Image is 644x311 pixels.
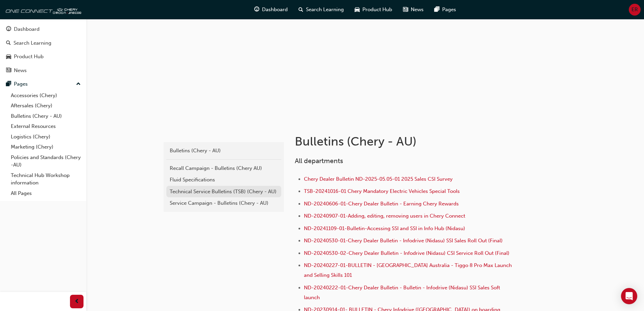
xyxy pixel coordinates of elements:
h1: Bulletins (Chery - AU) [295,134,517,149]
div: Dashboard [14,25,40,33]
a: ND-20240907-01-Adding, editing, removing users in Chery Connect [304,213,465,219]
a: Product Hub [3,50,84,63]
span: prev-icon [74,297,79,306]
span: search-icon [6,40,11,46]
div: Pages [14,80,28,88]
button: Pages [3,78,84,90]
a: Accessories (Chery) [8,90,84,101]
span: Search Learning [306,6,344,14]
img: oneconnect [3,3,81,16]
div: Search Learning [14,39,51,47]
a: Policies and Standards (Chery -AU) [8,152,84,170]
span: car-icon [6,54,11,60]
div: Technical Service Bulletins (TSB) (Chery - AU) [170,188,278,196]
a: ND-20240606-01-Chery Dealer Bulletin - Earning Chery Rewards [304,201,459,207]
a: Recall Campaign - Bulletins (Chery AU) [166,162,281,174]
a: Marketing (Chery) [8,142,84,152]
a: ND-20240530-01-Chery Dealer Bulletin - Infodrive (Nidasu) SSI Sales Roll Out (Final) [304,238,503,244]
a: ND-20240227-01-BULLETIN - [GEOGRAPHIC_DATA] Australia - Tiggo 8 Pro Max Launch and Selling Skills... [304,262,513,278]
a: Aftersales (Chery) [8,101,84,111]
a: External Resources [8,121,84,132]
div: Bulletins (Chery - AU) [170,147,278,155]
a: Logistics (Chery) [8,132,84,142]
a: ND-20240530-02-Chery Dealer Bulletin - Infodrive (Nidasu) CSI Service Roll Out (Final) [304,250,509,256]
a: pages-iconPages [429,3,461,17]
a: Bulletins (Chery - AU) [166,145,281,157]
a: TSB-20241016-01 Chery Mandatory Electric Vehicles Special Tools [304,188,460,194]
div: Recall Campaign - Bulletins (Chery AU) [170,164,278,172]
div: Product Hub [14,53,44,61]
a: Technical Service Bulletins (TSB) (Chery - AU) [166,186,281,198]
a: Bulletins (Chery - AU) [8,111,84,121]
a: News [3,64,84,77]
span: car-icon [355,5,360,14]
a: ND-20240222-01-Chery Dealer Bulletin - Bulletin - Infodrive (Nidasu) SSI Sales Soft launch [304,285,501,301]
span: guage-icon [254,5,259,14]
button: ER [629,4,641,16]
a: Service Campaign - Bulletins (Chery - AU) [166,197,281,209]
span: Dashboard [262,6,288,14]
a: search-iconSearch Learning [293,3,349,17]
span: guage-icon [6,26,11,32]
div: Fluid Specifications [170,176,278,184]
a: All Pages [8,188,84,199]
div: Open Intercom Messenger [621,288,637,304]
span: News [411,6,424,14]
button: DashboardSearch LearningProduct HubNews [3,22,84,78]
a: Dashboard [3,23,84,36]
div: Service Campaign - Bulletins (Chery - AU) [170,199,278,207]
a: Chery Dealer Bulletin ND-2025-05.05-01 2025 Sales CSI Survey [304,176,453,182]
span: Pages [442,6,456,14]
a: Search Learning [3,37,84,49]
span: pages-icon [434,5,439,14]
a: guage-iconDashboard [249,3,293,17]
a: Fluid Specifications [166,174,281,186]
span: news-icon [6,68,11,74]
a: Technical Hub Workshop information [8,170,84,188]
span: pages-icon [6,81,11,87]
a: news-iconNews [398,3,429,17]
span: All departments [295,157,343,165]
span: news-icon [403,5,408,14]
span: ER [631,6,638,14]
div: News [14,67,27,74]
span: search-icon [299,5,303,14]
a: ND-20241109-01-Bulletin-Accessing SSI and SSI in Info Hub (Nidasu) [304,225,465,231]
span: up-icon [76,80,81,89]
span: Product Hub [362,6,392,14]
a: car-iconProduct Hub [349,3,398,17]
